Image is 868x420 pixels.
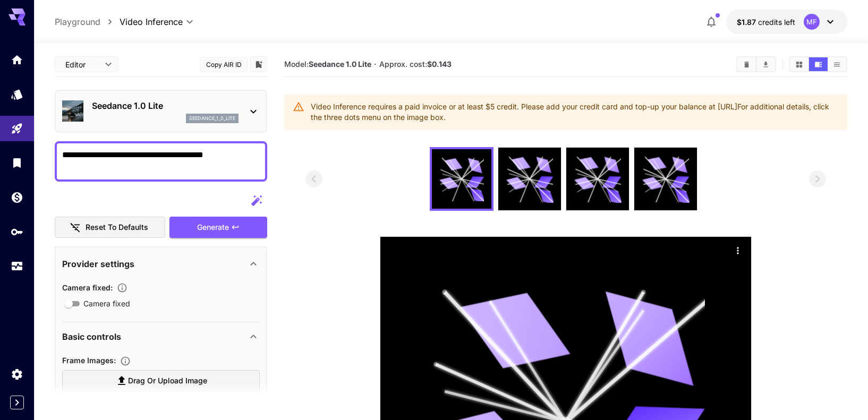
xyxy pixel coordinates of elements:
[309,59,371,68] b: Seedance 1.0 Lite
[11,191,23,204] div: Wallet
[737,18,758,27] span: $1.87
[758,18,795,27] span: credits left
[828,57,846,71] button: Show media in list view
[254,58,263,71] button: Add to library
[11,260,23,273] div: Usage
[62,370,260,392] label: Drag or upload image
[189,115,235,122] p: seedance_1_0_lite
[10,396,24,409] button: Expand sidebar
[62,258,134,270] p: Provider settings
[427,59,452,68] b: $0.143
[736,56,776,72] div: Clear AllDownload All
[128,374,207,388] span: Drag or upload image
[374,58,377,71] p: ·
[62,324,260,349] div: Basic controls
[11,53,23,66] div: Home
[809,57,828,71] button: Show media in video view
[790,57,809,71] button: Show media in grid view
[11,225,23,238] div: API Keys
[62,95,260,127] div: Seedance 1.0 Liteseedance_1_0_lite
[62,330,121,343] p: Basic controls
[169,217,267,238] button: Generate
[197,221,229,234] span: Generate
[120,15,183,28] span: Video Inference
[730,242,746,258] div: Actions
[11,88,23,101] div: Models
[55,15,100,28] a: Playground
[200,57,248,72] button: Copy AIR ID
[62,251,260,277] div: Provider settings
[737,16,795,28] div: $1.8727
[804,14,820,30] div: MF
[726,10,847,34] button: $1.8727MF
[11,122,23,135] div: Playground
[379,59,452,68] span: Approx. cost:
[789,56,847,72] div: Show media in grid viewShow media in video viewShow media in list view
[116,356,135,366] button: Upload frame images.
[756,57,775,71] button: Download All
[55,217,165,238] button: Reset to defaults
[55,15,120,28] nav: breadcrumb
[311,97,839,127] div: Video Inference requires a paid invoice or at least $5 credit. Please add your credit card and to...
[65,59,98,70] span: Editor
[284,59,371,68] span: Model:
[11,367,23,381] div: Settings
[11,156,23,169] div: Library
[92,99,239,112] p: Seedance 1.0 Lite
[83,298,130,309] span: Camera fixed
[62,356,116,365] span: Frame Images :
[737,57,756,71] button: Clear All
[62,283,113,292] span: Camera fixed :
